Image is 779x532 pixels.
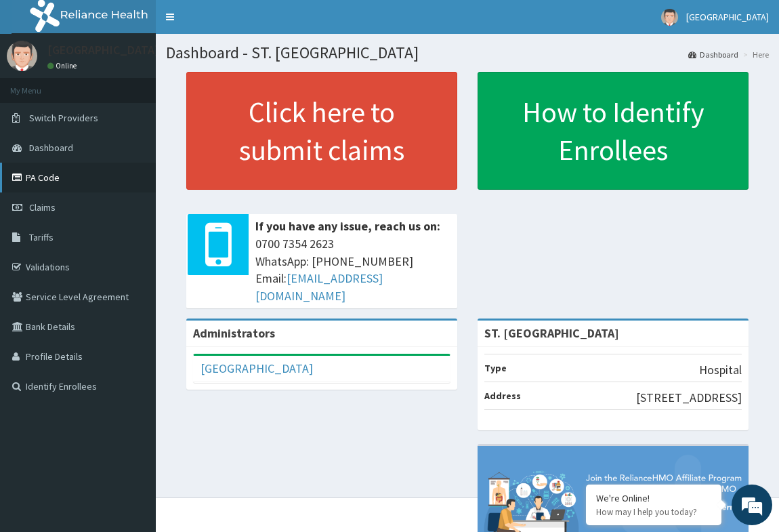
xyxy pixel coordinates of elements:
[596,506,711,518] p: How may I help you today?
[699,361,742,379] p: Hospital
[661,9,678,26] img: User Image
[478,72,749,190] a: How to Identify Enrollees
[686,11,769,23] span: [GEOGRAPHIC_DATA]
[255,235,450,305] span: 0700 7354 2623 WhatsApp: [PHONE_NUMBER] Email:
[484,362,507,374] b: Type
[636,389,742,407] p: [STREET_ADDRESS]
[740,49,769,60] li: Here
[484,325,619,341] strong: ST. [GEOGRAPHIC_DATA]
[596,492,711,504] div: We're Online!
[29,112,98,124] span: Switch Providers
[193,325,275,341] b: Administrators
[29,231,54,243] span: Tariffs
[688,49,738,60] a: Dashboard
[255,218,440,234] b: If you have any issue, reach us on:
[484,390,521,402] b: Address
[7,41,37,71] img: User Image
[255,270,383,304] a: [EMAIL_ADDRESS][DOMAIN_NAME]
[29,201,56,213] span: Claims
[47,61,80,70] a: Online
[186,72,457,190] a: Click here to submit claims
[201,361,313,376] a: [GEOGRAPHIC_DATA]
[29,142,73,154] span: Dashboard
[47,44,159,56] p: [GEOGRAPHIC_DATA]
[166,44,769,62] h1: Dashboard - ST. [GEOGRAPHIC_DATA]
